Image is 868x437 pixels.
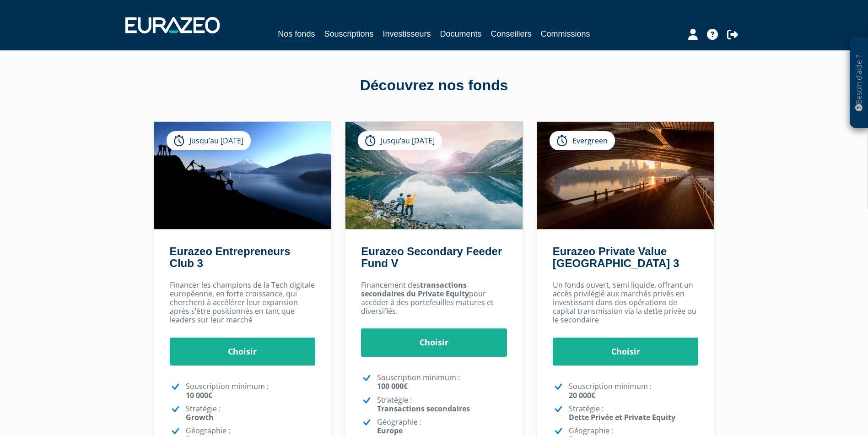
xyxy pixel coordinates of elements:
[170,338,316,366] a: Choisir
[569,404,699,422] p: Stratégie :
[854,42,864,124] p: Besoin d'aide ?
[569,412,675,422] strong: Dette Privée et Private Equity
[377,373,507,391] p: Souscription minimum :
[537,122,714,229] img: Eurazeo Private Value Europe 3
[377,404,470,414] strong: Transactions secondaires
[377,381,408,391] strong: 100 000€
[358,131,442,150] div: Jusqu’au [DATE]
[186,412,214,422] strong: Growth
[553,281,699,325] p: Un fonds ouvert, semi liquide, offrant un accès privilégié aux marchés privés en investissant dan...
[186,404,316,422] p: Stratégie :
[541,27,590,40] a: Commissions
[569,390,595,400] strong: 20 000€
[278,27,315,42] a: Nos fonds
[170,281,316,325] p: Financer les champions de la Tech digitale européenne, en forte croissance, qui cherchent à accél...
[377,426,403,436] strong: Europe
[491,27,532,40] a: Conseillers
[553,338,699,366] a: Choisir
[377,396,507,413] p: Stratégie :
[377,418,507,435] p: Géographie :
[553,245,679,269] a: Eurazeo Private Value [GEOGRAPHIC_DATA] 3
[383,27,431,40] a: Investisseurs
[186,390,212,400] strong: 10 000€
[324,27,373,40] a: Souscriptions
[186,382,316,399] p: Souscription minimum :
[550,131,615,150] div: Evergreen
[345,122,523,229] img: Eurazeo Secondary Feeder Fund V
[569,382,699,399] p: Souscription minimum :
[361,281,507,316] p: Financement des pour accéder à des portefeuilles matures et diversifiés.
[361,245,502,269] a: Eurazeo Secondary Feeder Fund V
[361,280,469,299] strong: transactions secondaires du Private Equity
[173,75,695,96] div: Découvrez nos fonds
[170,245,291,269] a: Eurazeo Entrepreneurs Club 3
[361,328,507,357] a: Choisir
[440,27,482,40] a: Documents
[167,131,251,150] div: Jusqu’au [DATE]
[154,122,331,229] img: Eurazeo Entrepreneurs Club 3
[125,17,220,33] img: 1732889491-logotype_eurazeo_blanc_rvb.png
